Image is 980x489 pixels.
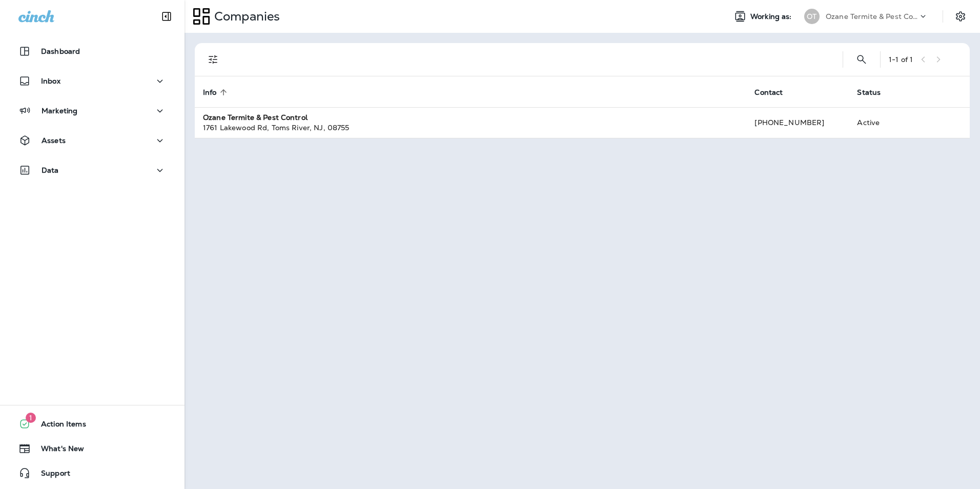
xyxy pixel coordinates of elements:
[42,166,59,174] p: Data
[746,107,849,138] td: [PHONE_NUMBER]
[203,113,308,122] strong: Ozane Termite & Pest Control
[754,88,796,97] span: Contact
[849,107,914,138] td: Active
[42,107,77,115] p: Marketing
[10,41,174,62] button: Dashboard
[889,55,913,64] div: 1 - 1 of 1
[152,6,181,27] button: Collapse Sidebar
[41,47,80,55] p: Dashboard
[10,438,174,459] button: What's New
[26,413,36,423] span: 1
[31,420,86,432] span: Action Items
[857,88,894,97] span: Status
[203,88,217,97] span: Info
[10,71,174,91] button: Inbox
[804,9,820,24] div: OT
[10,100,174,121] button: Marketing
[203,88,230,97] span: Info
[10,160,174,180] button: Data
[42,136,66,145] p: Assets
[826,12,918,21] p: Ozane Termite & Pest Control
[31,444,84,457] span: What's New
[857,88,881,97] span: Status
[951,7,970,26] button: Settings
[203,49,223,70] button: Filters
[203,123,738,133] div: 1761 Lakewood Rd , Toms River , NJ , 08755
[10,463,174,483] button: Support
[750,12,794,21] span: Working as:
[31,469,70,481] span: Support
[851,49,872,70] button: Search Companies
[41,77,60,85] p: Inbox
[10,414,174,434] button: 1Action Items
[10,130,174,151] button: Assets
[210,9,280,24] p: Companies
[754,88,783,97] span: Contact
